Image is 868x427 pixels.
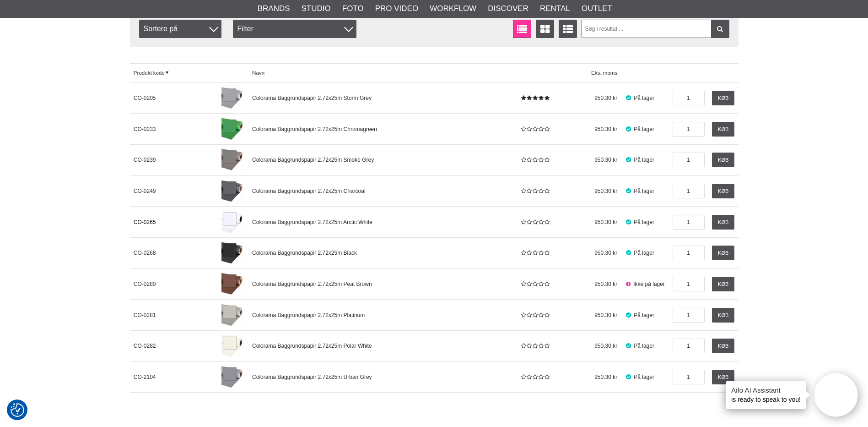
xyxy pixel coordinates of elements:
a: Colorama Baggrundspapir 2.72x25m Platinum [248,300,516,331]
a: Colorama Baggrundspapir 2.72x25m Black [218,238,248,269]
div: Kundebedømmelse: 5.00 [520,94,549,102]
span: CO-0205 [134,95,156,101]
span: CO-2104 [134,374,156,380]
button: Samtykkepræferencer [11,402,24,418]
a: CO-0280 [130,268,218,300]
i: På lager [625,95,632,101]
a: Køb [712,277,734,291]
div: is ready to speak to you! [726,381,806,409]
a: Navn [248,64,516,82]
i: På lager [625,312,632,318]
img: Colorama Baggrundspapir 2.72x25m Charcoal [221,180,244,203]
span: Colorama Baggrundspapir 2.72x25m Peat Brown [252,281,372,287]
div: Kundebedømmelse: 0 [520,342,549,350]
a: Pro Video [375,3,418,15]
div: Kundebedømmelse: 0 [520,249,549,257]
span: På lager [621,82,669,114]
a: Workflow [430,3,476,15]
a: Colorama Baggrundspapir 2.72x25m Charcoal [248,175,516,207]
span: 950.30 [553,114,621,145]
a: Colorama Baggrundspapir 2.72x25m Peat Brown [218,268,248,300]
a: Colorama Baggrundspapir 2.72x25m Urban Grey [218,361,248,393]
a: CO-0239 [130,145,218,176]
span: Colorama Baggrundspapir 2.72x25m Charcoal [252,188,365,194]
a: Colorama Baggrundspapir 2.72x25m Chromagreen [248,114,516,145]
img: Colorama Baggrundspapir 2.72x25m Urban Grey [221,366,244,389]
span: Colorama Baggrundspapir 2.72x25m Chromagreen [252,126,377,132]
a: CO-0265 [130,207,218,238]
a: Colorama Baggrundspapir 2.72x25m Arctic White [218,207,248,238]
a: Køb [712,308,734,323]
a: Colorama Baggrundspapir 2.72x25m Polar White [248,330,516,361]
a: Køb [712,184,734,198]
a: CO-2104 [130,361,218,393]
a: Colorama Baggrundspapir 2.72x25m Black [248,238,516,269]
i: På lager [625,343,632,349]
i: På lager [625,250,632,256]
span: 950.30 [553,238,621,269]
span: Colorama Baggrundspapir 2.72x25m Black [252,250,357,256]
span: Colorama Baggrundspapir 2.72x25m Storm Grey [252,95,372,101]
input: Søg i resultat ... [582,20,729,38]
i: På lager [625,219,632,225]
img: Colorama Baggrundspapir 2.72x25m Polar White [221,334,244,357]
div: Kundebedømmelse: 0 [520,125,549,133]
a: Vis liste [513,20,531,38]
img: Colorama Baggrundspapir 2.72x25m Chromagreen [221,118,244,141]
div: Kundebedømmelse: 0 [520,156,549,164]
span: CO-0233 [134,126,156,132]
div: Kundebedømmelse: 0 [520,218,549,226]
i: På lager [625,374,632,380]
a: Colorama Baggrundspapir 2.72x25m Chromagreen [218,114,248,145]
span: På lager [621,114,669,145]
i: På lager [625,126,632,132]
a: Colorama Baggrundspapir 2.72x25m Urban Grey [248,361,516,393]
a: Studio [302,3,331,15]
img: Colorama Baggrundspapir 2.72x25m Storm Grey [221,87,244,109]
span: På lager [621,238,669,269]
i: På lager [625,188,632,194]
a: Køb [712,370,734,384]
span: Colorama Baggrundspapir 2.72x25m Arctic White [252,219,372,225]
div: Kundebedømmelse: 0 [520,311,549,319]
span: 950.30 [553,82,621,114]
a: Køb [712,91,734,105]
span: 950.30 [553,207,621,238]
span: På lager [621,300,669,331]
a: Colorama Baggrundspapir 2.72x25m Smoke Grey [218,145,248,176]
a: Køb [712,153,734,167]
a: Colorama Baggrundspapir 2.72x25m Arctic White [248,207,516,238]
img: Colorama Baggrundspapir 2.72x25m Peat Brown [221,273,244,296]
span: CO-0239 [134,157,156,163]
img: Revisit consent button [11,403,24,417]
span: CO-0281 [134,312,156,318]
a: Køb [712,339,734,353]
a: CO-0282 [130,330,218,361]
span: 950.30 [553,330,621,361]
a: CO-0205 [130,82,218,114]
a: CO-0233 [130,114,218,145]
i: På lager [625,157,632,163]
span: På lager [621,207,669,238]
span: På lager [621,330,669,361]
a: Colorama Baggrundspapir 2.72x25m Peat Brown [248,268,516,300]
div: Filter [233,20,356,38]
i: Ikke på lager [625,281,632,287]
span: 950.30 [553,268,621,300]
span: CO-0268 [134,250,156,256]
span: CO-0249 [134,188,156,194]
a: Brands [258,3,290,15]
span: 950.30 [553,175,621,207]
a: Outlet [582,3,612,15]
span: Sortere på [139,20,221,38]
img: Colorama Baggrundspapir 2.72x25m Platinum [221,304,244,327]
img: Colorama Baggrundspapir 2.72x25m Arctic White [221,211,244,234]
span: 950.30 [553,361,621,393]
span: Eks. moms [553,64,621,82]
span: CO-0280 [134,281,156,287]
h4: Aifo AI Assistant [731,385,801,395]
a: Foto [342,3,364,15]
a: Colorama Baggrundspapir 2.72x25m Smoke Grey [248,145,516,176]
span: 950.30 [553,145,621,176]
span: Colorama Baggrundspapir 2.72x25m Smoke Grey [252,157,374,163]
